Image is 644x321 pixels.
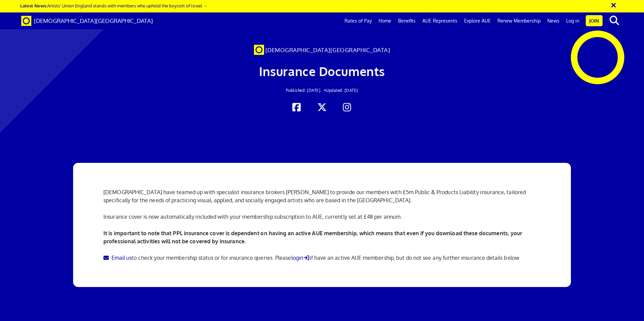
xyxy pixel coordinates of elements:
[286,88,326,93] span: Published: [DATE] •
[341,12,375,29] a: Rates of Pay
[395,12,419,29] a: Benefits
[16,12,158,29] a: Brand [DEMOGRAPHIC_DATA][GEOGRAPHIC_DATA]
[586,15,603,26] a: Join
[259,64,385,79] span: Insurance Documents
[375,12,395,29] a: Home
[103,188,541,204] p: [DEMOGRAPHIC_DATA] have teamed up with specialist insurance brokers [PERSON_NAME] to provide our ...
[20,3,207,8] a: Latest News:Artists’ Union England stands with members who uphold the boycott of Israel →
[494,12,544,29] a: Renew Membership
[103,254,132,261] a: Email us
[291,254,310,261] a: login
[563,12,583,29] a: Log in
[544,12,563,29] a: News
[461,12,494,29] a: Explore AUE
[103,254,541,262] p: to check your membership status or for insurance queries. Please if have an active AUE membership...
[419,12,461,29] a: AUE Represents
[34,17,153,24] span: [DEMOGRAPHIC_DATA][GEOGRAPHIC_DATA]
[604,13,624,28] button: search
[123,88,521,93] h2: Updated: [DATE]
[103,230,522,245] b: It is important to note that PPL insurance cover is dependent on having an active AUE membership,...
[20,3,47,8] strong: Latest News:
[103,213,541,221] p: Insurance cover is now automatically included with your membership subscription to AUE, currently...
[265,46,390,53] span: [DEMOGRAPHIC_DATA][GEOGRAPHIC_DATA]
